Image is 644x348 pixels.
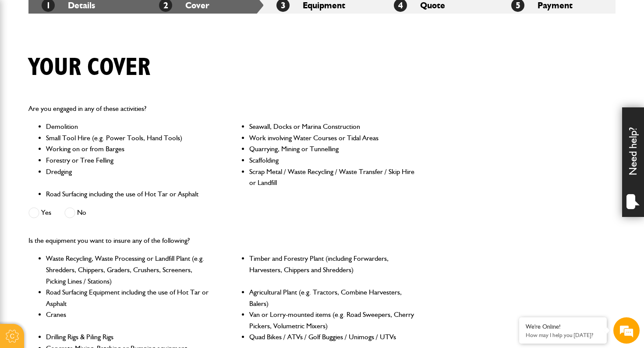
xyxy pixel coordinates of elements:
[11,107,160,126] input: Enter your email address
[28,103,415,114] p: Are you engaged in any of these activities?
[249,132,415,144] li: Work involving Water Courses or Tidal Areas
[46,309,212,331] li: Cranes
[46,143,212,155] li: Working on or from Barges
[46,49,147,60] div: Chat with us now
[28,235,415,246] p: Is the equipment you want to insure any of the following?
[249,155,415,166] li: Scaffolding
[249,166,415,188] li: Scrap Metal / Waste Recycling / Waste Transfer / Skip Hire or Landfill
[249,253,415,287] li: Timber and Forestry Plant (including Forwarders, Harvesters, Chippers and Shredders)
[46,188,212,200] li: Road Surfacing including the use of Hot Tar or Asphalt
[46,132,212,144] li: Small Tool Hire (e.g. Power Tools, Hand Tools)
[46,155,212,166] li: Forestry or Tree Felling
[28,53,150,82] h1: Your cover
[46,166,212,188] li: Dredging
[46,121,212,132] li: Demolition
[144,4,165,25] div: Minimize live chat window
[46,253,212,287] li: Waste Recycling, Waste Processing or Landfill Plant (e.g. Shredders, Chippers, Graders, Crushers,...
[249,287,415,309] li: Agricultural Plant (e.g. Tractors, Combine Harvesters, Balers)
[64,207,86,218] label: No
[15,49,37,61] img: d_20077148190_company_1631870298795_20077148190
[46,331,212,343] li: Drilling Rigs & Piling Rigs
[249,309,415,331] li: Van or Lorry-mounted items (e.g. Road Sweepers, Cherry Pickers, Volumetric Mixers)
[526,332,600,338] p: How may I help you today?
[249,143,415,155] li: Quarrying, Mining or Tunnelling
[11,133,160,152] input: Enter your phone number
[46,287,212,309] li: Road Surfacing Equipment including the use of Hot Tar or Asphalt
[622,107,644,217] div: Need help?
[526,323,600,330] div: We're Online!
[11,81,160,100] input: Enter your last name
[28,207,51,218] label: Yes
[11,159,160,263] textarea: Type your message and hit 'Enter'
[119,270,159,282] em: Start Chat
[249,121,415,132] li: Seawall, Docks or Marina Construction
[249,331,415,343] li: Quad Bikes / ATVs / Golf Buggies / Unimogs / UTVs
